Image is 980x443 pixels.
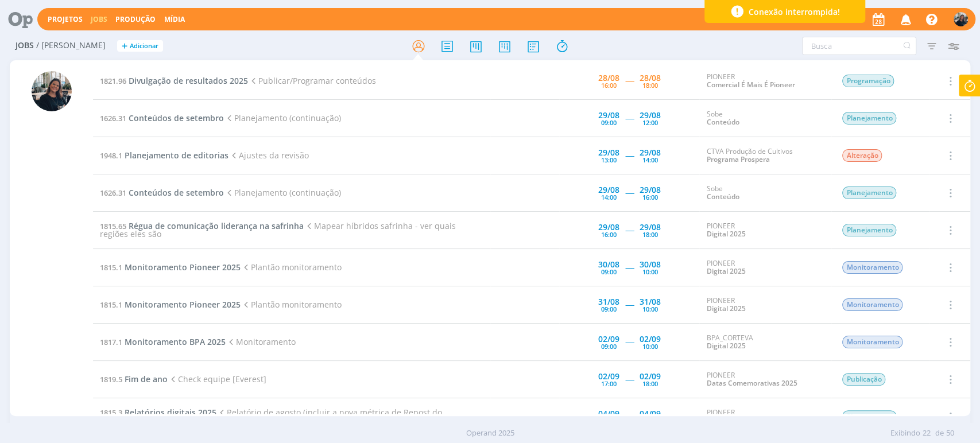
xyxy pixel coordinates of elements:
div: PIONEER [706,222,824,239]
span: Adicionar [130,42,158,50]
div: PIONEER [706,409,824,425]
span: Programação [842,75,894,87]
div: PIONEER [706,297,824,313]
img: M [32,71,72,111]
div: 16:00 [601,82,617,88]
span: Planejamento (continuação) [224,187,341,198]
div: PIONEER [706,371,824,388]
a: Digital 2025 [706,304,745,313]
div: 04/09 [640,410,661,418]
a: Conteúdo [706,192,739,201]
span: ----- [625,299,634,310]
a: Digital 2025 [706,341,745,351]
span: 22 [923,428,931,439]
a: 1626.31Conteúdos de setembro [100,187,224,198]
div: 29/08 [598,186,619,194]
div: 31/08 [598,298,619,306]
div: CTVA Produção de Cultivos [706,147,824,164]
div: 29/08 [598,223,619,231]
span: ----- [625,150,634,161]
div: PIONEER [706,259,824,276]
span: Exibindo [890,428,920,439]
span: Conteúdos de setembro [129,112,224,123]
div: 29/08 [640,223,661,231]
div: 02/09 [598,335,619,343]
div: 02/09 [598,372,619,380]
span: Check equipe [Everest] [168,374,266,384]
div: 29/08 [598,149,619,157]
a: 1626.31Conteúdos de setembro [100,112,224,123]
span: Conteúdos de setembro [129,187,224,198]
div: 09:00 [601,269,617,275]
span: Plantão monitoramento [241,262,342,273]
span: 1821.96 [100,76,126,86]
div: 16:00 [601,231,617,238]
span: 50 [946,428,954,439]
span: ----- [625,411,634,422]
span: Monitoramento Pioneer 2025 [125,262,241,273]
button: Jobs [87,15,111,24]
a: 1815.65Régua de comunicação liderança na safrinha [100,220,304,231]
span: Planejamento (continuação) [224,112,341,123]
span: Monitoramento [226,336,296,347]
span: Monitoramento BPA 2025 [125,336,226,347]
span: ----- [625,75,634,86]
span: Monitoramento Pioneer 2025 [125,299,241,310]
span: Monitoramento [842,261,902,274]
a: Digital 2025 [706,229,745,239]
span: Divulgação de resultados 2025 [129,75,248,86]
a: 1948.1Planejamento de editorias [100,150,228,161]
span: Planejamento [842,186,896,199]
span: Monitoramento [842,336,902,348]
span: 1817.1 [100,337,122,347]
span: Relatório de agosto (incluir a nova métrica de Repost do Instagram) [100,407,442,426]
span: Alteração [842,149,882,162]
span: 1626.31 [100,188,126,198]
div: 29/08 [640,149,661,157]
div: 09:00 [601,306,617,312]
a: 1815.3Relatórios digitais 2025 [100,407,216,418]
span: Conexão interrompida! [749,6,840,18]
a: Datas Comemorativas 2025 [706,378,797,388]
span: 1815.1 [100,262,122,273]
div: 16:00 [642,194,658,200]
button: Projetos [44,15,86,24]
a: 1815.1Monitoramento Pioneer 2025 [100,299,241,310]
div: Sobe [706,185,824,201]
span: 1815.3 [100,407,122,418]
span: de [935,428,944,439]
img: M [954,12,968,26]
span: 1626.31 [100,113,126,123]
div: BPA_CORTEVA [706,334,824,351]
div: 10:00 [642,343,658,349]
span: Fim de ano [125,374,168,384]
a: 1815.1Monitoramento Pioneer 2025 [100,262,241,273]
span: + [122,40,127,52]
div: 10:00 [642,269,658,275]
a: Produção [115,14,156,24]
div: 18:00 [642,82,658,88]
span: Plantão monitoramento [241,299,342,310]
span: ----- [625,336,634,347]
a: Programa Prospera [706,154,769,164]
span: ----- [625,262,634,273]
a: Projetos [48,14,83,24]
span: 1815.1 [100,300,122,310]
div: 02/09 [640,372,661,380]
a: Conteúdo [706,117,739,127]
input: Busca [802,37,916,55]
span: Publicar/Programar conteúdos [248,75,376,86]
div: Sobe [706,110,824,127]
span: ----- [625,374,634,384]
span: Planejamento de editorias [125,150,228,161]
div: 28/08 [598,74,619,82]
div: 04/09 [598,410,619,418]
a: Mídia [164,14,185,24]
a: 1817.1Monitoramento BPA 2025 [100,336,226,347]
a: Digital 2025 [706,266,745,276]
div: 18:00 [642,231,658,238]
span: Planejamento [842,410,896,423]
span: Publicação [842,373,885,386]
div: 14:00 [601,194,617,200]
span: Planejamento [842,224,896,236]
